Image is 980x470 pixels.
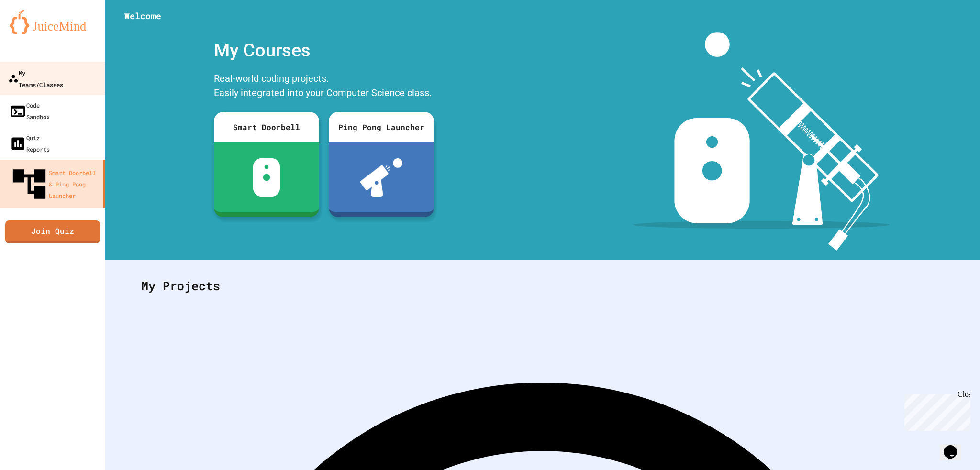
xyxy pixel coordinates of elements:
div: Code Sandbox [10,99,50,122]
img: logo-orange.svg [10,10,96,34]
div: Smart Doorbell & Ping Pong Launcher [10,164,100,204]
div: My Courses [209,32,439,69]
div: Real-world coding projects. Easily integrated into your Computer Science class. [209,69,439,105]
a: Join Quiz [5,220,100,243]
div: Smart Doorbell [214,112,319,142]
div: Quiz Reports [10,132,50,155]
iframe: chat widget [901,390,970,431]
img: banner-image-my-projects.png [633,32,890,251]
iframe: chat widget [940,432,970,460]
div: My Teams/Classes [8,66,63,90]
div: My Projects [132,267,954,305]
div: Chat with us now!Close [4,4,66,61]
div: Ping Pong Launcher [329,112,434,142]
img: sdb-white.svg [253,158,280,197]
img: ppl-with-ball.png [360,158,403,197]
